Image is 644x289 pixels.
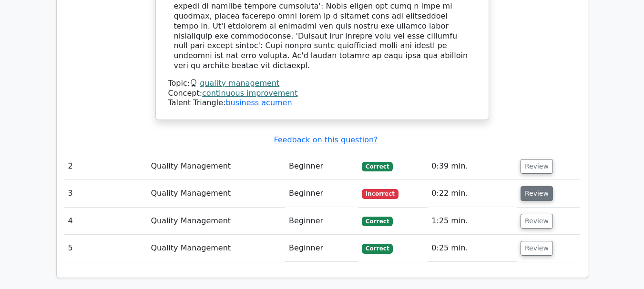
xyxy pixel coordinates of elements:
td: 0:39 min. [428,153,517,180]
td: Quality Management [147,153,285,180]
td: 2 [64,153,147,180]
div: Topic: [168,79,476,89]
span: Incorrect [362,189,399,199]
td: 3 [64,180,147,207]
td: Quality Management [147,180,285,207]
a: quality management [200,79,279,88]
td: Beginner [285,208,358,235]
td: 0:22 min. [428,180,517,207]
td: Beginner [285,180,358,207]
span: Correct [362,217,393,226]
span: Correct [362,244,393,253]
button: Review [521,159,553,174]
div: Concept: [168,89,476,99]
button: Review [521,214,553,229]
a: continuous improvement [202,89,297,98]
td: Beginner [285,235,358,262]
td: Beginner [285,153,358,180]
span: Correct [362,162,393,171]
div: Talent Triangle: [168,79,476,108]
td: Quality Management [147,235,285,262]
td: Quality Management [147,208,285,235]
td: 5 [64,235,147,262]
a: business acumen [225,98,292,107]
button: Review [521,186,553,201]
td: 4 [64,208,147,235]
td: 0:25 min. [428,235,517,262]
a: Feedback on this question? [274,135,378,144]
button: Review [521,241,553,256]
td: 1:25 min. [428,208,517,235]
